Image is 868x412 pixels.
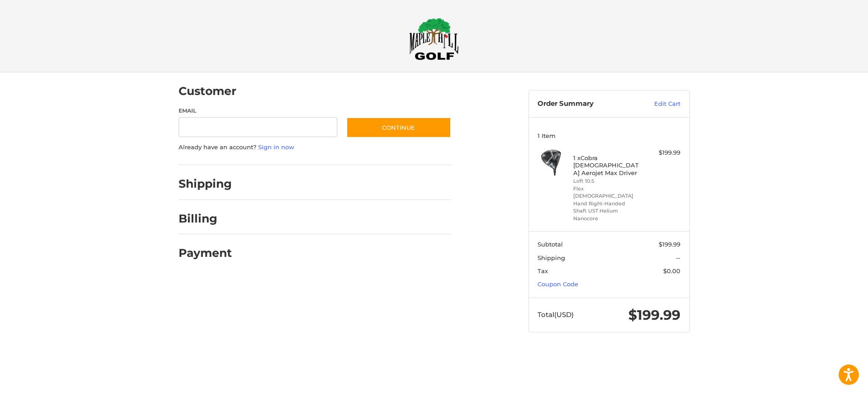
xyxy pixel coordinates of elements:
a: Coupon Code [538,280,578,288]
h4: 1 x Cobra [DEMOGRAPHIC_DATA] Aerojet Max Driver [573,154,642,176]
a: Edit Cart [635,99,680,109]
label: Email [179,107,338,115]
h3: Order Summary [538,99,635,109]
span: Shipping [538,254,565,261]
span: Subtotal [538,241,563,248]
li: Shaft UST Helium Nanocore [573,207,642,222]
span: Tax [538,267,548,275]
h2: Customer [179,84,236,98]
h2: Payment [179,246,232,260]
span: $199.99 [659,241,680,248]
h2: Shipping [179,177,232,191]
p: Already have an account? [179,143,451,152]
div: $199.99 [645,148,680,157]
li: Flex [DEMOGRAPHIC_DATA] [573,185,642,200]
a: Sign in now [258,143,294,151]
li: Loft 10.5 [573,177,642,185]
h2: Billing [179,212,231,226]
span: $199.99 [628,307,680,323]
span: $0.00 [663,267,680,275]
img: Maple Hill Golf [409,18,459,60]
span: -- [676,254,680,261]
button: Continue [346,117,451,138]
li: Hand Right-Handed [573,200,642,208]
h3: 1 Item [538,132,680,139]
span: Total (USD) [538,310,574,319]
